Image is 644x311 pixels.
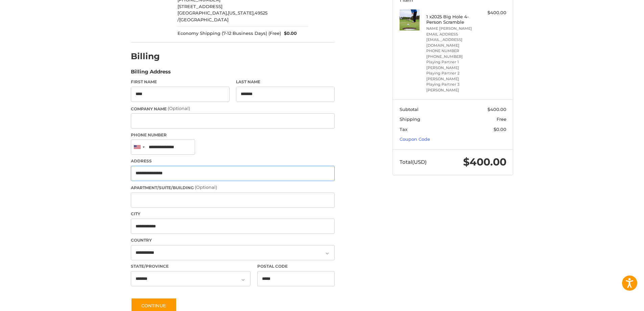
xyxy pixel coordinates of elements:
h4: 1 x 2025 Big Hole 4-Person Scramble [426,14,478,25]
span: Economy Shipping (7-12 Business Days) (Free) [177,30,281,37]
label: Address [131,158,335,164]
li: PHONE NUMBER [PHONE_NUMBER] [426,48,478,59]
span: $0.00 [494,127,506,132]
span: Total (USD) [400,159,427,165]
label: Postal Code [257,263,335,269]
span: [GEOGRAPHIC_DATA] [179,17,229,22]
li: Playing Partner 3 [PERSON_NAME] [426,82,478,93]
span: $400.00 [487,107,506,112]
span: Subtotal [400,107,419,112]
label: Phone Number [131,132,335,138]
div: $400.00 [480,9,506,16]
li: Playing Partner 2 [PERSON_NAME] [426,70,478,82]
label: Last Name [236,79,335,85]
label: City [131,211,335,217]
label: Company Name [131,105,335,112]
span: 49525 / [177,10,267,22]
span: [US_STATE], [228,10,255,16]
span: $0.00 [281,30,297,37]
legend: Billing Address [131,68,171,79]
span: [STREET_ADDRESS] [177,4,222,9]
label: State/Province [131,263,251,269]
label: Country [131,237,335,243]
span: Shipping [400,116,420,122]
span: $400.00 [463,156,506,168]
small: (Optional) [195,184,217,190]
span: Free [497,116,506,122]
div: United States: +1 [131,140,147,154]
li: Playing Partner 1 [PERSON_NAME] [426,59,478,70]
span: Tax [400,127,407,132]
span: [GEOGRAPHIC_DATA], [177,10,228,16]
a: Coupon Code [400,136,430,142]
li: EMAIL ADDRESS [EMAIL_ADDRESS][DOMAIN_NAME] [426,31,478,48]
li: NAME [PERSON_NAME] [426,26,478,31]
label: Apartment/Suite/Building [131,184,335,191]
small: (Optional) [168,106,190,111]
label: First Name [131,79,230,85]
h2: Billing [131,51,170,62]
